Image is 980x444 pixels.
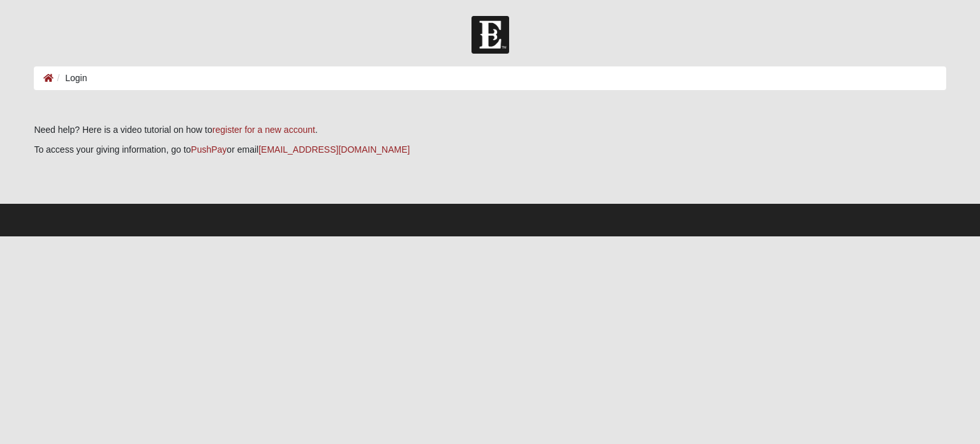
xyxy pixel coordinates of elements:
img: Church of Eleven22 Logo [471,16,509,54]
li: Login [54,72,87,85]
p: Need help? Here is a video tutorial on how to . [34,123,946,137]
a: [EMAIL_ADDRESS][DOMAIN_NAME] [258,144,410,155]
a: register for a new account [212,125,315,135]
p: To access your giving information, go to or email [34,143,946,157]
a: PushPay [191,144,226,155]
